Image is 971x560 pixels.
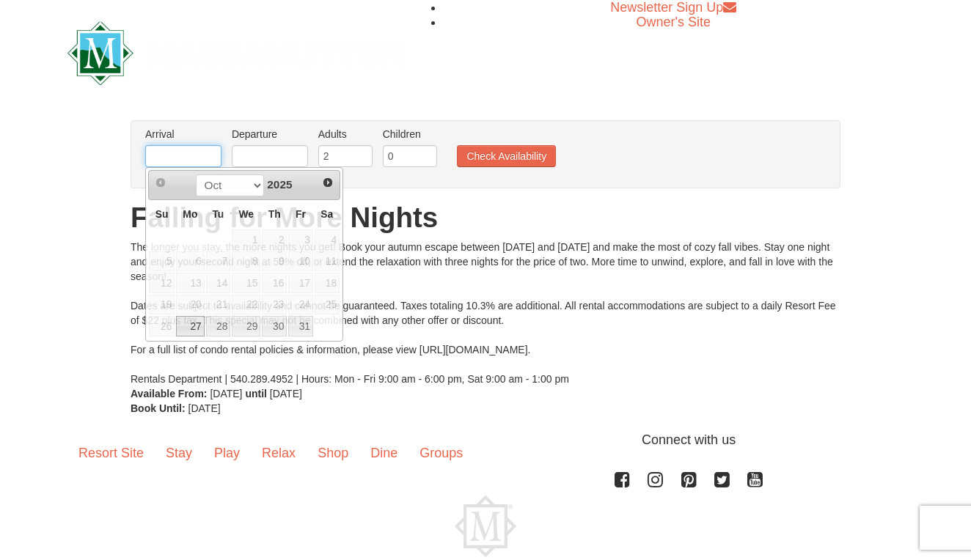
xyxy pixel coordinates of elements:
[67,21,403,85] img: Massanutten Resort Logo
[267,178,292,191] span: 2025
[231,229,261,251] td: unAvailable
[288,273,313,293] span: 17
[67,34,403,68] a: Massanutten Resort
[176,295,204,315] span: 20
[261,251,287,273] td: unAvailable
[231,272,261,294] td: unAvailable
[359,430,408,476] a: Dine
[268,208,281,220] span: Thursday
[206,251,231,272] span: 7
[314,272,340,294] td: unAvailable
[67,430,904,450] p: Connect with us
[287,294,314,316] td: unAvailable
[315,273,340,293] span: 18
[149,273,175,293] span: 12
[307,430,359,476] a: Shop
[314,251,340,273] td: unAvailable
[188,402,221,414] span: [DATE]
[261,229,287,251] td: unAvailable
[206,273,231,293] span: 14
[262,229,287,250] span: 2
[315,251,340,272] span: 11
[315,229,340,250] span: 4
[67,430,155,476] a: Resort Site
[232,295,260,315] span: 22
[314,229,340,251] td: unAvailable
[320,208,333,220] span: Saturday
[231,294,261,316] td: unAvailable
[261,294,287,316] td: unAvailable
[262,251,287,272] span: 9
[270,388,302,399] span: [DATE]
[262,295,287,315] span: 23
[383,127,437,141] label: Children
[318,172,338,193] a: Next
[232,127,308,141] label: Departure
[203,430,251,476] a: Play
[262,273,287,293] span: 16
[314,294,340,316] td: unAvailable
[176,273,204,293] span: 13
[318,127,373,141] label: Adults
[232,229,260,250] span: 1
[457,145,556,167] button: Check Availability
[148,251,175,273] td: unAvailable
[288,251,313,272] span: 10
[131,203,840,232] h1: Falling for More Nights
[149,295,175,315] span: 19
[287,315,314,337] td: available
[205,272,232,294] td: unAvailable
[176,316,204,336] a: 27
[155,430,203,476] a: Stay
[288,295,313,315] span: 24
[261,315,287,337] td: available
[210,388,242,399] span: [DATE]
[287,251,314,273] td: unAvailable
[155,208,169,220] span: Sunday
[288,229,313,250] span: 3
[149,251,175,272] span: 5
[287,272,314,294] td: unAvailable
[183,208,197,220] span: Monday
[175,315,205,337] td: available
[232,273,260,293] span: 15
[232,251,260,272] span: 8
[637,15,711,29] a: Owner's Site
[322,177,334,188] span: Next
[245,388,267,399] strong: until
[148,315,175,337] td: unAvailable
[231,315,261,337] td: available
[175,294,205,316] td: unAvailable
[148,272,175,294] td: unAvailable
[175,272,205,294] td: unAvailable
[205,294,232,316] td: unAvailable
[251,430,307,476] a: Relax
[296,208,306,220] span: Friday
[408,430,474,476] a: Groups
[206,295,231,315] span: 21
[231,251,261,273] td: unAvailable
[288,316,313,336] a: 31
[238,208,254,220] span: Wednesday
[155,177,166,188] span: Prev
[315,295,340,315] span: 25
[131,402,186,414] strong: Book Until:
[150,172,171,193] a: Prev
[232,316,260,336] a: 29
[149,316,175,336] span: 26
[455,495,516,557] img: Massanutten Resort Logo
[176,251,204,272] span: 6
[131,240,840,386] div: The longer you stay, the more nights you get! Book your autumn escape between [DATE] and [DATE] a...
[261,272,287,294] td: unAvailable
[287,229,314,251] td: unAvailable
[205,251,232,273] td: unAvailable
[148,294,175,316] td: unAvailable
[145,127,221,141] label: Arrival
[175,251,205,273] td: unAvailable
[131,388,208,399] strong: Available From:
[206,316,231,336] a: 28
[212,208,224,220] span: Tuesday
[262,316,287,336] a: 30
[205,315,232,337] td: available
